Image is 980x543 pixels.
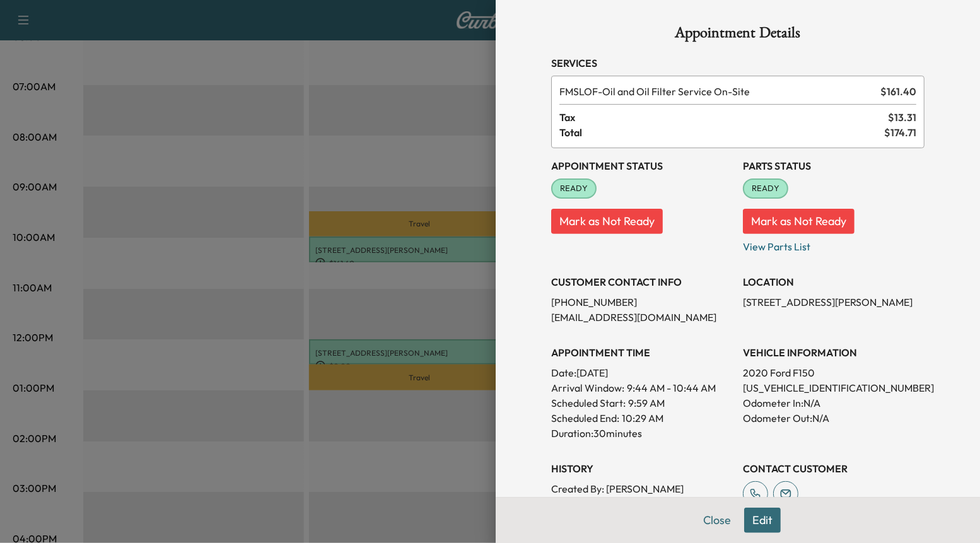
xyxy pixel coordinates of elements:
[744,182,787,195] span: READY
[559,125,884,140] span: Total
[743,365,925,380] p: 2020 Ford F150
[551,345,733,360] h3: APPOINTMENT TIME
[743,295,925,310] p: [STREET_ADDRESS][PERSON_NAME]
[627,380,716,395] span: 9:44 AM - 10:44 AM
[551,395,626,411] p: Scheduled Start:
[551,274,733,289] h3: CUSTOMER CONTACT INFO
[743,274,925,289] h3: LOCATION
[888,110,916,125] span: $ 13.31
[622,411,663,426] p: 10:29 AM
[551,380,733,395] p: Arrival Window:
[551,310,733,325] p: [EMAIL_ADDRESS][DOMAIN_NAME]
[744,508,781,533] button: Edit
[695,508,739,533] button: Close
[551,209,663,234] button: Mark as Not Ready
[628,395,665,411] p: 9:59 AM
[743,395,925,411] p: Odometer In: N/A
[552,182,595,195] span: READY
[551,426,733,441] p: Duration: 30 minutes
[559,110,888,125] span: Tax
[551,496,733,511] p: Created At : [DATE] 8:22:01 AM
[743,234,925,254] p: View Parts List
[551,481,733,496] p: Created By : [PERSON_NAME]
[551,461,733,476] h3: History
[559,84,875,99] span: Oil and Oil Filter Service On-Site
[551,411,619,426] p: Scheduled End:
[743,461,925,476] h3: CONTACT CUSTOMER
[551,25,925,45] h1: Appointment Details
[743,380,925,395] p: [US_VEHICLE_IDENTIFICATION_NUMBER]
[551,365,733,380] p: Date: [DATE]
[551,55,925,71] h3: Services
[551,158,733,173] h3: Appointment Status
[743,209,855,234] button: Mark as Not Ready
[743,158,925,173] h3: Parts Status
[551,295,733,310] p: [PHONE_NUMBER]
[884,125,916,140] span: $ 174.71
[743,411,925,426] p: Odometer Out: N/A
[880,84,916,99] span: $ 161.40
[743,345,925,360] h3: VEHICLE INFORMATION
